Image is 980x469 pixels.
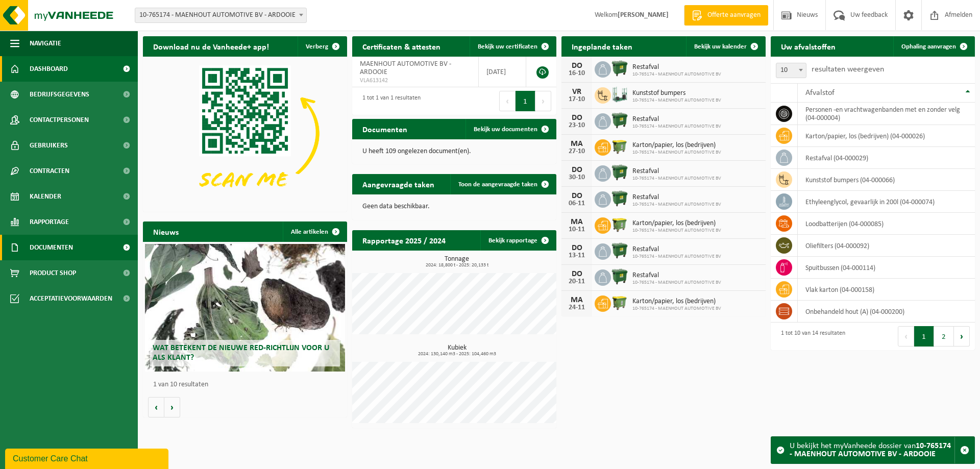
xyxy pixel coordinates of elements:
[352,119,418,139] h2: Documenten
[567,140,587,148] div: MA
[611,86,628,103] img: PB-MR-5500-MET-GN-01
[567,278,587,285] div: 20-11
[611,112,628,129] img: WB-1100-HPE-GN-01
[790,442,951,458] strong: 10-765174 - MAENHOUT AUTOMOTIVE BV - ARDOOIE
[30,209,69,235] span: Rapportage
[357,352,556,357] span: 2024: 130,140 m3 - 2025: 104,460 m3
[798,301,975,323] td: onbehandeld hout (A) (04-000200)
[632,167,721,176] span: Restafval
[632,306,721,312] span: 10-765174 - MAENHOUT AUTOMOTIVE BV
[632,97,721,104] span: 10-765174 - MAENHOUT AUTOMOTIVE BV
[567,200,587,207] div: 06-11
[632,245,721,254] span: Restafval
[954,326,970,347] button: Next
[694,43,747,50] span: Bekijk uw kalender
[450,174,555,194] a: Toon de aangevraagde taken
[30,235,73,260] span: Documenten
[135,8,307,23] span: 10-765174 - MAENHOUT AUTOMOTIVE BV - ARDOOIE
[567,88,587,96] div: VR
[479,57,526,87] td: [DATE]
[306,43,328,50] span: Verberg
[352,36,451,56] h2: Certificaten & attesten
[776,63,806,78] span: 10
[632,228,721,234] span: 10-765174 - MAENHOUT AUTOMOTIVE BV
[561,36,643,56] h2: Ingeplande taken
[153,381,342,388] p: 1 van 10 resultaten
[470,36,555,57] a: Bekijk uw certificaten
[360,60,451,76] span: MAENHOUT AUTOMOTIVE BV - ARDOOIE
[478,43,537,50] span: Bekijk uw certificaten
[567,270,587,278] div: DO
[567,114,587,122] div: DO
[283,221,346,242] a: Alle artikelen
[357,90,421,112] div: 1 tot 1 van 1 resultaten
[5,447,170,469] iframe: chat widget
[30,184,61,209] span: Kalender
[632,63,721,71] span: Restafval
[362,148,546,155] p: U heeft 109 ongelezen document(en).
[567,252,587,259] div: 13-11
[934,326,954,347] button: 2
[567,70,587,77] div: 16-10
[798,191,975,213] td: ethyleenglycol, gevaarlijk in 200l (04-000074)
[143,36,279,56] h2: Download nu de Vanheede+ app!
[611,294,628,311] img: WB-1100-HPE-GN-50
[516,91,535,111] button: 1
[611,60,628,77] img: WB-1100-HPE-GN-01
[362,203,546,210] p: Geen data beschikbaar.
[567,304,587,311] div: 24-11
[686,36,765,57] a: Bekijk uw kalender
[632,115,721,124] span: Restafval
[798,235,975,257] td: oliefilters (04-000092)
[632,89,721,97] span: Kunststof bumpers
[611,190,628,207] img: WB-1100-HPE-GN-01
[798,213,975,235] td: loodbatterijen (04-000085)
[771,36,846,56] h2: Uw afvalstoffen
[798,169,975,191] td: kunststof bumpers (04-000066)
[145,244,345,372] a: Wat betekent de nieuwe RED-richtlijn voor u als klant?
[632,71,721,78] span: 10-765174 - MAENHOUT AUTOMOTIVE BV
[611,164,628,181] img: WB-1100-HPE-GN-01
[164,397,180,417] button: Volgende
[465,119,555,139] a: Bekijk uw documenten
[901,43,956,50] span: Ophaling aanvragen
[360,77,471,85] span: VLA613142
[143,221,189,241] h2: Nieuws
[684,5,768,26] a: Offerte aanvragen
[352,230,456,250] h2: Rapportage 2025 / 2024
[567,244,587,252] div: DO
[357,256,556,268] h3: Tonnage
[567,226,587,233] div: 10-11
[153,344,329,362] span: Wat betekent de nieuwe RED-richtlijn voor u als klant?
[632,124,721,130] span: 10-765174 - MAENHOUT AUTOMOTIVE BV
[611,242,628,259] img: WB-1100-HPE-GN-01
[352,174,445,194] h2: Aangevraagde taken
[611,216,628,233] img: WB-1100-HPE-GN-50
[30,56,68,82] span: Dashboard
[567,122,587,129] div: 23-10
[30,31,61,56] span: Navigatie
[135,8,306,22] span: 10-765174 - MAENHOUT AUTOMOTIVE BV - ARDOOIE
[632,150,721,156] span: 10-765174 - MAENHOUT AUTOMOTIVE BV
[632,254,721,260] span: 10-765174 - MAENHOUT AUTOMOTIVE BV
[805,89,835,97] span: Afvalstof
[474,126,537,133] span: Bekijk uw documenten
[148,397,164,417] button: Vorige
[30,158,69,184] span: Contracten
[632,193,721,202] span: Restafval
[798,279,975,301] td: vlak karton (04-000158)
[798,125,975,147] td: karton/papier, los (bedrijven) (04-000026)
[776,325,845,348] div: 1 tot 10 van 14 resultaten
[143,57,347,210] img: Download de VHEPlus App
[30,260,76,286] span: Product Shop
[567,96,587,103] div: 17-10
[798,103,975,125] td: personen -en vrachtwagenbanden met en zonder velg (04-000004)
[611,138,628,155] img: WB-1100-HPE-GN-50
[30,82,89,107] span: Bedrijfsgegevens
[357,344,556,357] h3: Kubiek
[705,10,763,20] span: Offerte aanvragen
[632,271,721,280] span: Restafval
[632,280,721,286] span: 10-765174 - MAENHOUT AUTOMOTIVE BV
[567,218,587,226] div: MA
